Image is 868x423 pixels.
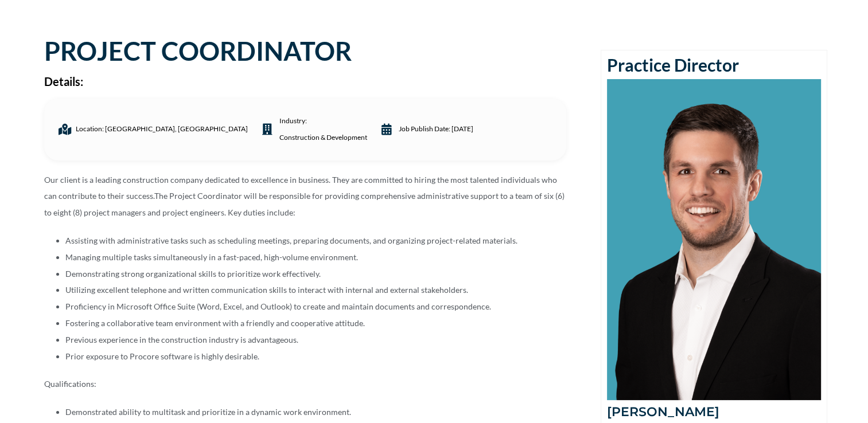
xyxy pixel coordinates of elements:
[44,175,557,201] span: Our client is a leading construction company dedicated to excellence in business. They are commit...
[65,335,298,344] span: Previous experience in the construction industry is advantageous.
[65,236,517,245] span: Assisting with administrative tasks such as scheduling meetings, preparing documents, and organiz...
[44,38,566,64] h1: PROJECT COORDINATOR
[65,301,491,311] span: Proficiency in Microsoft Office Suite (Word, Excel, and Outlook) to create and maintain documents...
[65,252,358,262] span: Managing multiple tasks simultaneously in a fast-paced, high-volume environment.
[73,121,248,138] span: Location: [GEOGRAPHIC_DATA], [GEOGRAPHIC_DATA]
[396,121,473,138] span: Job Publish date: [DATE]
[279,130,367,146] a: Construction & Development
[277,113,367,146] span: industry:
[65,285,468,295] span: Utilizing excellent telephone and written communication skills to interact with internal and exte...
[65,269,321,279] span: Demonstrating strong organizational skills to prioritize work effectively.
[44,379,96,389] span: Qualifications:
[44,76,566,87] h2: Details:
[607,56,821,73] h2: Practice Director
[65,407,351,417] span: Demonstrated ability to multitask and prioritize in a dynamic work environment.
[44,191,565,217] span: The Project Coordinator will be responsible for providing comprehensive administrative support to...
[65,351,259,361] span: Prior exposure to Procore software is highly desirable.
[65,318,365,328] span: Fostering a collaborative team environment with a friendly and cooperative attitude.
[607,406,821,418] h2: [PERSON_NAME]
